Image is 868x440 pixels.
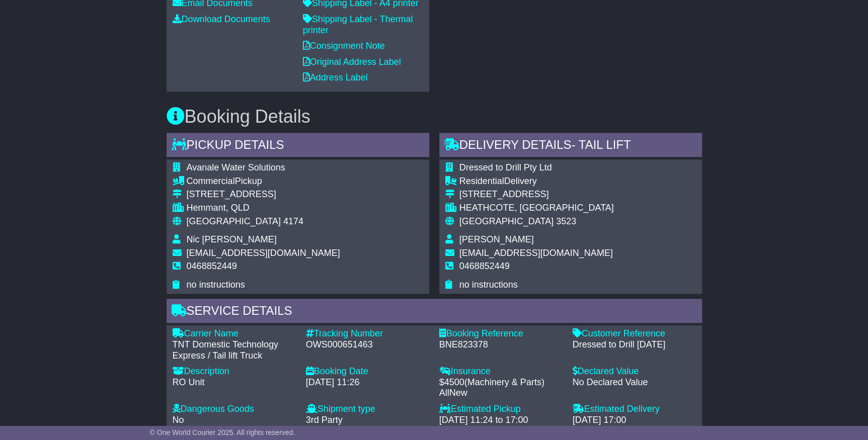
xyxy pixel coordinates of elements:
[444,377,464,387] span: 4500
[573,328,696,339] div: Customer Reference
[283,216,303,226] span: 4174
[173,339,296,361] div: TNT Domestic Technology Express / Tail lift Truck
[459,234,534,244] span: [PERSON_NAME]
[173,377,296,388] div: RO Unit
[573,339,696,350] div: Dressed to Drill [DATE]
[571,138,630,151] span: - Tail Lift
[187,261,237,271] span: 0468852449
[439,388,563,399] div: AllNew
[459,261,510,271] span: 0468852449
[187,189,340,200] div: [STREET_ADDRESS]
[459,216,554,226] span: [GEOGRAPHIC_DATA]
[459,248,613,258] span: [EMAIL_ADDRESS][DOMAIN_NAME]
[167,133,429,160] div: Pickup Details
[306,328,429,339] div: Tracking Number
[187,234,277,244] span: Nic [PERSON_NAME]
[187,176,235,186] span: Commercial
[573,377,696,388] div: No Declared Value
[306,415,343,425] span: 3rd Party
[167,299,702,326] div: Service Details
[173,366,296,377] div: Description
[459,176,504,186] span: Residential
[439,328,563,339] div: Booking Reference
[303,57,401,67] a: Original Address Label
[459,203,614,214] div: HEATHCOTE, [GEOGRAPHIC_DATA]
[439,404,563,415] div: Estimated Pickup
[439,133,702,160] div: Delivery Details
[303,72,368,82] a: Address Label
[173,404,296,415] div: Dangerous Goods
[439,366,563,377] div: Insurance
[187,280,245,290] span: no instructions
[573,366,696,377] div: Declared Value
[167,107,702,127] h3: Booking Details
[439,339,563,350] div: BNE823378
[573,415,696,426] div: [DATE] 17:00
[459,280,518,290] span: no instructions
[573,404,696,415] div: Estimated Delivery
[303,14,413,35] a: Shipping Label - Thermal printer
[459,189,614,200] div: [STREET_ADDRESS]
[459,176,614,187] div: Delivery
[173,14,270,24] a: Download Documents
[306,366,429,377] div: Booking Date
[556,216,576,226] span: 3523
[459,162,552,172] span: Dressed to Drill Pty Ltd
[306,404,429,415] div: Shipment type
[187,162,285,172] span: Avanale Water Solutions
[306,339,429,350] div: OWS000651463
[173,415,184,425] span: No
[187,248,340,258] span: [EMAIL_ADDRESS][DOMAIN_NAME]
[306,377,429,388] div: [DATE] 11:26
[187,203,340,214] div: Hemmant, QLD
[187,216,281,226] span: [GEOGRAPHIC_DATA]
[439,415,563,426] div: [DATE] 11:24 to 17:00
[303,41,385,51] a: Consignment Note
[467,377,541,387] span: Machinery & Parts
[173,328,296,339] div: Carrier Name
[439,377,563,399] div: $ ( )
[187,176,340,187] div: Pickup
[150,428,295,436] span: © One World Courier 2025. All rights reserved.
